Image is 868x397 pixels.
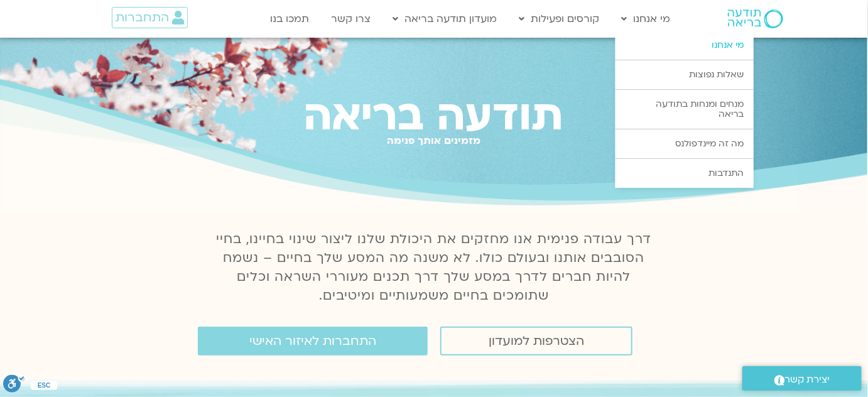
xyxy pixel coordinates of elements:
[785,371,830,388] span: יצירת קשר
[616,159,754,188] a: התנדבות
[116,11,169,24] span: התחברות
[616,90,754,129] a: מנחים ומנחות בתודעה בריאה
[616,60,754,89] a: שאלות נפוצות
[616,31,754,60] a: מי אנחנו
[112,7,188,28] a: התחברות
[513,7,606,31] a: קורסים ופעילות
[489,334,584,348] span: הצטרפות למועדון
[616,7,677,31] a: מי אנחנו
[616,129,754,158] a: מה זה מיינדפולנס
[209,230,659,305] p: דרך עבודה פנימית אנו מחזקים את היכולת שלנו ליצור שינוי בחיינו, בחיי הסובבים אותנו ובעולם כולו. לא...
[325,7,377,31] a: צרו קשר
[249,334,376,348] span: התחברות לאיזור האישי
[387,7,504,31] a: מועדון תודעה בריאה
[728,9,783,28] img: תודעה בריאה
[742,366,862,391] a: יצירת קשר
[198,327,428,356] a: התחברות לאיזור האישי
[440,327,632,356] a: הצטרפות למועדון
[264,7,316,31] a: תמכו בנו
